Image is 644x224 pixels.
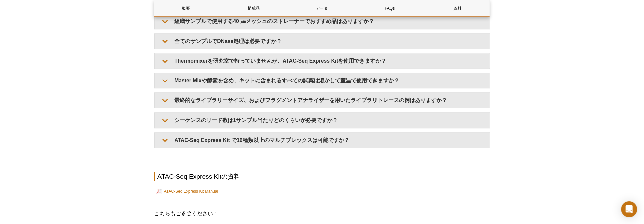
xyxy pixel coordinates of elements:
a: ATAC-Seq Express Kit Manual [156,187,218,195]
div: Open Intercom Messenger [621,201,637,217]
h3: こちらもご参照ください： [154,210,490,218]
a: 資料 [426,0,489,16]
a: データ [290,0,353,16]
summary: シーケンスのリード数は1サンプル当たりどのくらいが必要ですか？ [155,113,490,128]
summary: 組織サンプルで使用する40 ㎛メッシュのストレーナーでおすすめ品はありますか？ [155,14,490,29]
summary: 全てのサンプルでDNase処理は必要ですか？ [155,34,490,49]
h2: ATAC-Seq Express Kitの資料 [154,172,490,181]
summary: Thermomixerを研究室で持っていませんが、ATAC-Seq Express Kitを使用できますか？ [155,53,490,68]
summary: ATAC-Seq Express Kit で16種類以上のマルチプレックスは可能ですか？ [155,133,490,148]
summary: Master Mixや酵素を含め、キットに含まれるすべての試薬は溶かして室温で使用できますか？ [155,73,490,88]
a: 概要 [154,0,217,16]
a: FAQs [358,0,421,16]
a: 構成品 [222,0,285,16]
summary: 最終的なライブラリーサイズ、およびフラグメントアナライザーを用いたライブラリトレースの例はありますか？ [155,93,490,108]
